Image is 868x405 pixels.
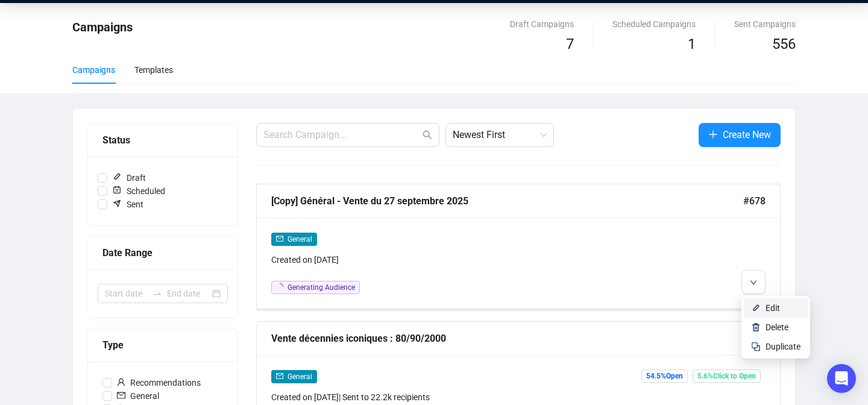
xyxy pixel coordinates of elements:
img: svg+xml;base64,PHN2ZyB4bWxucz0iaHR0cDovL3d3dy53My5vcmcvMjAwMC9zdmciIHhtbG5zOnhsaW5rPSJodHRwOi8vd3... [751,322,761,332]
input: Search Campaign... [263,128,420,142]
div: [Copy] Général - Vente du 27 septembre 2025 [271,193,743,209]
span: plus [708,130,718,139]
span: Create New [723,127,771,142]
input: End date [167,287,210,300]
div: Draft Campaigns [510,17,574,31]
span: General [112,389,164,403]
span: mail [276,235,283,242]
button: Create New [699,123,781,147]
input: Start date [105,287,148,300]
span: Draft [107,171,151,184]
div: Created on [DATE] | Sent to 22.2k recipients [271,391,640,404]
span: Edit [766,303,780,313]
span: user [117,378,125,386]
span: 54.5% Open [641,369,688,383]
span: to [153,289,162,298]
div: Open Intercom Messenger [827,364,856,393]
span: loading [275,283,284,291]
img: svg+xml;base64,PHN2ZyB4bWxucz0iaHR0cDovL3d3dy53My5vcmcvMjAwMC9zdmciIHhtbG5zOnhsaW5rPSJodHRwOi8vd3... [751,303,761,313]
div: Templates [134,63,173,77]
span: Duplicate [766,342,800,351]
span: Campaigns [72,20,133,34]
span: 5.6% Click to Open [693,369,761,383]
span: mail [276,372,283,380]
span: mail [117,391,125,400]
span: General [288,235,312,243]
span: swap-right [153,289,162,298]
span: Recommendations [112,376,206,389]
div: Sent Campaigns [734,17,796,31]
span: #678 [743,193,766,209]
span: Newest First [453,124,547,146]
div: Date Range [102,245,223,260]
span: Scheduled [107,184,170,198]
div: Vente décennies iconiques : 80/90/2000 [271,331,743,346]
span: General [288,372,312,381]
span: Delete [766,322,788,332]
img: svg+xml;base64,PHN2ZyB4bWxucz0iaHR0cDovL3d3dy53My5vcmcvMjAwMC9zdmciIHdpZHRoPSIyNCIgaGVpZ2h0PSIyNC... [751,342,761,351]
span: Generating Audience [288,283,355,292]
span: Sent [107,198,148,211]
span: 1 [688,36,696,52]
a: [Copy] Général - Vente du 27 septembre 2025#678mailGeneralCreated on [DATE]loadingGenerating Audi... [256,184,781,309]
span: search [423,130,432,140]
div: Created on [DATE] [271,253,640,266]
div: Campaigns [72,63,115,77]
div: Scheduled Campaigns [612,17,696,31]
span: 7 [566,36,574,52]
span: 556 [772,36,796,52]
span: down [750,279,757,286]
div: Type [102,337,223,353]
div: Status [102,133,223,148]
